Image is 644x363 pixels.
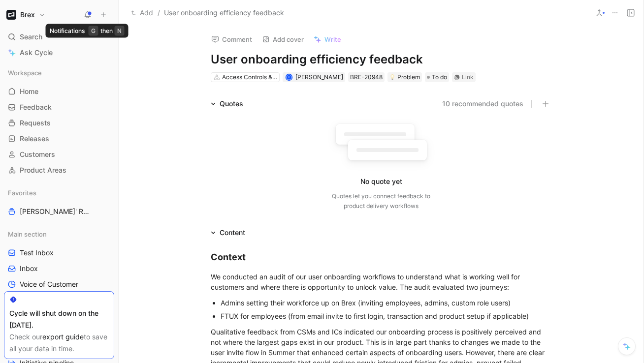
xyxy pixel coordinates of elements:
div: Favorites [4,185,114,200]
span: Requests [20,118,51,128]
span: Ask Cycle [20,47,53,59]
span: [PERSON_NAME] [295,73,343,81]
div: Quotes let you connect feedback to product delivery workflows [332,191,430,211]
span: Workspace [8,68,42,78]
div: Link [462,72,474,82]
div: Content [220,227,245,239]
div: We conducted an audit of our user onboarding workflows to understand what is working well for cus... [211,272,551,292]
a: Releases [4,131,114,146]
a: Voice of Customer [4,277,114,292]
span: Write [324,35,341,44]
div: Workspace [4,65,114,80]
a: Test Inbox [4,245,114,260]
h1: User onboarding efficiency feedback [211,52,551,67]
div: Problem [389,72,420,82]
span: Inbox [20,264,38,273]
button: 10 recommended quotes [442,98,523,110]
a: Inbox [4,261,114,276]
a: Feedback [4,100,114,115]
button: BrexBrex [4,8,48,22]
a: Customers [4,147,114,162]
span: User onboarding efficiency feedback [164,7,284,19]
div: Content [207,227,249,239]
img: 💡 [389,74,395,80]
h1: Brex [20,10,35,19]
a: [PERSON_NAME]' Requests [4,204,114,219]
span: Voice of Customer [20,279,78,289]
a: Home [4,84,114,99]
span: Search [20,31,42,43]
a: Requests [4,116,114,130]
span: Releases [20,134,49,144]
div: Main section [4,227,114,242]
div: Quotes [207,98,247,110]
span: Feedback [20,102,52,112]
div: BRE-20948 [350,72,383,82]
div: No quote yet [360,176,402,187]
span: Home [20,87,38,96]
div: FTUX for employees (from email invite to first login, transaction and product setup if applicable) [221,311,551,321]
div: Check our to save all your data in time. [9,331,109,355]
div: Cycle will shut down on the [DATE]. [9,307,109,331]
span: To do [432,72,447,82]
button: Add [129,7,156,19]
div: Admins setting their workforce up on Brex (inviting employees, admins, custom role users) [221,298,551,308]
img: Brex [6,10,16,20]
div: Access Controls & Permissions [222,72,277,82]
a: Product Areas [4,163,114,178]
span: / [158,7,160,19]
button: Write [309,32,346,46]
button: Comment [207,32,257,46]
strong: Context [211,252,246,262]
a: export guide [42,333,84,341]
span: Favorites [8,188,36,198]
span: Main section [8,229,47,239]
div: Search [4,30,114,44]
span: [PERSON_NAME]' Requests [20,207,93,216]
span: Customers [20,150,55,159]
div: 💡Problem [387,72,422,82]
div: To do [425,72,449,82]
div: I [286,74,291,80]
a: Ask Cycle [4,45,114,60]
span: Product Areas [20,165,66,175]
button: Add cover [258,32,308,46]
div: Quotes [220,98,243,110]
span: Test Inbox [20,248,54,258]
